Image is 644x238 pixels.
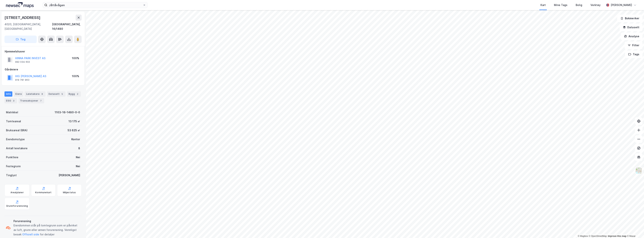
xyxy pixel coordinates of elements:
div: 53 625 ㎡ [68,128,80,133]
div: 2 [76,92,79,96]
a: Improve this map [608,235,626,237]
button: Filter [625,42,643,49]
div: Eiendomstype [6,137,25,142]
div: Kommunekart [35,191,51,194]
div: Nei [76,164,80,169]
div: Kart [540,3,546,7]
div: 8 [40,92,44,96]
div: 3 [12,99,16,103]
div: [GEOGRAPHIC_DATA], 16/1480 [52,22,82,31]
div: Tomteareal [6,119,21,124]
div: Antall leietakere [6,146,28,151]
div: Festegrunn [6,164,21,169]
div: Verktøy [590,3,601,7]
img: logo.a4113a55bc3d86da70a041830d287a7e.svg [6,2,34,8]
div: Mine Tags [554,3,567,7]
a: Mapbox [578,235,588,237]
div: 100% [72,56,79,60]
div: 5 [60,92,64,96]
div: Bolig [576,3,582,7]
div: Matrikkel [6,110,18,115]
div: Kontor [71,137,80,142]
div: Gårdeiere [5,67,81,72]
div: [STREET_ADDRESS] [4,15,41,21]
div: Punktleie [6,155,18,160]
div: Info [4,91,12,97]
div: Nei [76,155,80,160]
div: 8 [78,146,80,151]
div: 919 781 963 [15,78,29,81]
button: Datasett [620,24,643,31]
div: Eiere [14,91,23,97]
button: Tags [625,51,643,58]
div: Datasett [47,91,66,97]
div: 992 034 602 [15,60,30,63]
div: Eiendommen står på tomtegrunn som er påvirket av luft, grunn eller annen forurensning. Vennligst ... [13,223,80,237]
button: Analyse [621,33,643,40]
div: Arealplaner [10,191,24,194]
div: Leietakere [25,91,45,97]
div: Bygg [67,91,81,97]
div: 1103-16-1480-0-0 [55,110,80,115]
div: Grunnforurensning [6,204,28,207]
iframe: Chat Widget [625,220,644,238]
button: Bokmerker [617,15,643,22]
img: Z [635,167,642,174]
div: 4020, [GEOGRAPHIC_DATA], [GEOGRAPHIC_DATA] [4,22,52,31]
input: Søk på adresse, matrikkel, gårdeiere, leietakere eller personer [47,2,143,8]
div: Miljøstatus [63,191,76,194]
div: Kontrollprogram for chat [625,220,644,238]
div: 13 175 ㎡ [69,119,80,124]
div: Forurensning [13,219,80,223]
div: [PERSON_NAME] [611,3,632,7]
a: OpenStreetMap [589,235,607,237]
div: Tinglyst [6,173,17,178]
div: ESG [4,98,17,103]
button: Tag [4,36,37,43]
div: Hjemmelshaver [5,49,81,54]
div: [PERSON_NAME] [59,173,80,178]
div: 7 [39,99,43,103]
div: Transaksjoner [19,98,44,103]
div: 100% [72,74,79,78]
div: Bruksareal (BRA) [6,128,28,133]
